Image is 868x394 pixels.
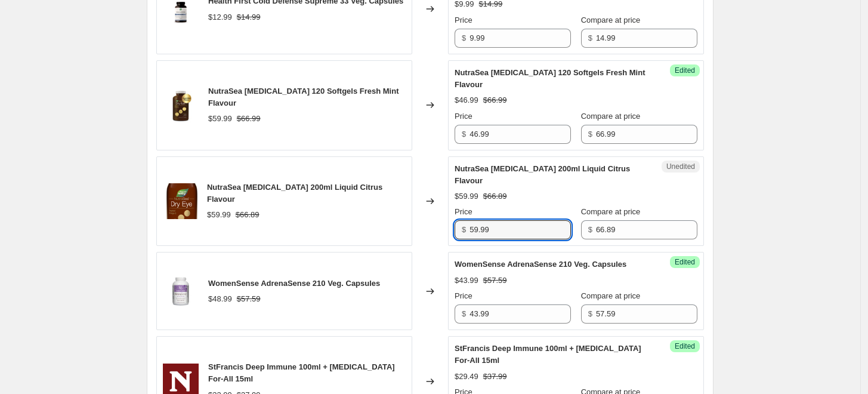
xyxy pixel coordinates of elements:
[588,225,592,234] span: $
[208,279,380,288] span: WomenSense AdrenaSense 210 Veg. Capsules
[455,291,472,300] span: Price
[208,113,232,125] div: $59.99
[208,293,232,305] div: $48.99
[581,207,641,216] span: Compare at price
[455,207,472,216] span: Price
[581,112,641,121] span: Compare at price
[462,225,466,234] span: $
[208,87,399,107] span: NutraSea [MEDICAL_DATA] 120 Softgels Fresh Mint Flavour
[483,371,507,383] strike: $37.99
[163,273,199,309] img: 210_869x869_f3dec1ec-1c3e-4a45-9d97-b9473b77b11a_80x.webp
[455,112,472,121] span: Price
[675,341,695,351] span: Edited
[483,94,507,106] strike: $66.99
[455,94,478,106] div: $46.99
[207,183,382,204] span: NutraSea [MEDICAL_DATA] 200ml Liquid Citrus Flavour
[588,130,592,138] span: $
[675,257,695,267] span: Edited
[455,190,478,202] div: $59.99
[581,16,641,24] span: Compare at price
[455,164,630,185] span: NutraSea [MEDICAL_DATA] 200ml Liquid Citrus Flavour
[581,291,641,300] span: Compare at price
[588,33,592,42] span: $
[455,16,472,24] span: Price
[236,209,260,221] strike: $66.89
[666,162,695,171] span: Unedited
[455,275,478,287] div: $43.99
[207,209,231,221] div: $59.99
[462,33,466,42] span: $
[208,362,395,383] span: StFrancis Deep Immune 100ml + [MEDICAL_DATA] For-All 15ml
[455,260,626,269] span: WomenSense AdrenaSense 210 Veg. Capsules
[462,309,466,318] span: $
[237,11,261,23] strike: $14.99
[455,68,645,89] span: NutraSea [MEDICAL_DATA] 120 Softgels Fresh Mint Flavour
[462,130,466,138] span: $
[237,113,261,125] strike: $66.99
[163,87,199,123] img: g5i0674ty4hnn3fe1rle_x500_f8feea5f-fdd6-47a2-bdbf-65d43b080803_80x.webp
[675,66,695,75] span: Edited
[483,275,507,287] strike: $57.59
[588,309,592,318] span: $
[483,190,507,202] strike: $66.89
[208,11,232,23] div: $12.99
[163,183,197,219] img: uaqgzoh3hsjmlfx8f9mx_80x.webp
[455,371,478,383] div: $29.49
[455,344,641,365] span: StFrancis Deep Immune 100ml + [MEDICAL_DATA] For-All 15ml
[237,293,261,305] strike: $57.59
